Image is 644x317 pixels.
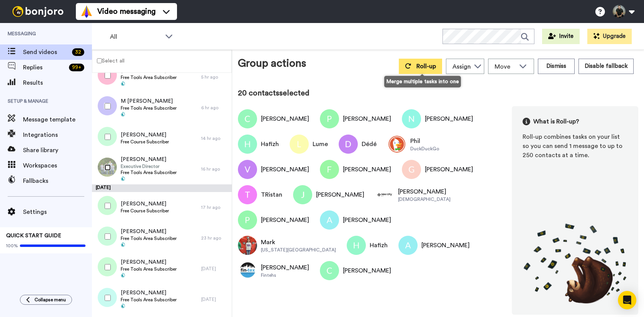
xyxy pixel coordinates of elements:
img: vm-color.svg [80,5,93,18]
span: M [PERSON_NAME] [121,97,177,105]
div: [DATE] [201,296,228,302]
img: Image of Carla [238,109,257,128]
span: Roll-up [416,63,436,69]
span: Free Tools Area Subscriber [121,105,177,111]
span: Free Tools Area Subscriber [121,266,177,272]
img: Image of Mark [238,236,257,255]
div: [PERSON_NAME] [343,266,391,275]
div: Dédé [362,140,377,149]
button: Upgrade [587,29,632,44]
img: Image of Hafizh [238,135,257,154]
span: Free Tools Area Subscriber [121,74,177,80]
span: Workspaces [23,161,92,170]
div: [PERSON_NAME] [343,165,391,174]
img: Image of František [320,160,339,179]
div: [PERSON_NAME] [261,165,309,174]
span: Free Tools Area Subscriber [121,169,177,176]
div: Fintehs [261,272,309,278]
div: [DATE] [92,184,232,192]
div: Open Intercom Messenger [618,291,636,309]
div: [US_STATE][GEOGRAPHIC_DATA] [261,247,336,253]
div: [PERSON_NAME] [261,215,309,225]
img: Image of Phil [387,135,406,154]
div: [PERSON_NAME] [261,114,309,123]
span: [PERSON_NAME] [121,200,169,208]
img: Image of Lara [375,185,394,204]
div: 14 hr ago [201,135,228,141]
div: [PERSON_NAME] [425,165,473,174]
span: Free Tools Area Subscriber [121,235,177,241]
div: [PERSON_NAME] [343,114,391,123]
span: Free Tools Area Subscriber [121,297,177,303]
div: [DEMOGRAPHIC_DATA] [398,196,451,202]
span: [PERSON_NAME] [121,228,177,235]
div: 16 hr ago [201,166,228,172]
span: Fallbacks [23,176,92,186]
span: Video messaging [97,6,156,17]
span: Executive Director [121,163,177,169]
div: 17 hr ago [201,204,228,210]
div: Assign [452,62,471,71]
img: Image of Conrad [320,261,339,280]
span: Replies [23,63,66,72]
span: QUICK START GUIDE [6,233,61,238]
span: [PERSON_NAME] [121,258,177,266]
div: 99 + [69,64,84,71]
input: Select all [97,58,102,63]
img: Image of Dédé [339,135,358,154]
img: Image of Alex [320,210,339,230]
div: 23 hr ago [201,235,228,241]
div: Phil [410,136,439,146]
span: Collapse menu [34,297,66,303]
img: Image of Pedro [238,210,257,230]
button: Roll-up [399,59,442,74]
span: What is Roll-up? [533,117,579,126]
div: 32 [72,48,84,56]
img: Image of Alexander Jakab [398,236,418,255]
img: joro-roll.png [523,223,628,304]
span: Free Course Subscriber [121,139,169,145]
span: [PERSON_NAME] [121,131,169,139]
span: All [110,32,161,41]
div: Lume [313,140,328,149]
div: Roll-up combines tasks on your list so you can send 1 message to up to 250 contacts at a time. [523,132,628,160]
span: [PERSON_NAME] [121,289,177,297]
span: Integrations [23,130,92,140]
label: Select all [92,56,125,65]
span: Share library [23,146,92,155]
button: Disable fallback [578,59,634,74]
div: [PERSON_NAME] [261,263,309,272]
img: Image of James [293,185,312,204]
img: Image of TRistan [238,185,257,204]
div: Mark [261,238,336,247]
div: [PERSON_NAME] [421,241,470,250]
button: Invite [542,29,580,44]
div: [PERSON_NAME] [316,190,364,199]
button: Dismiss [538,59,575,74]
div: Hafizh [370,241,388,250]
div: 6 hr ago [201,105,228,111]
img: Image of Pascal [320,109,339,128]
img: bj-logo-header-white.svg [9,6,67,17]
img: Image of Gwendoline [402,160,421,179]
div: TRistan [261,190,282,199]
button: Collapse menu [20,295,72,305]
img: Image of Vicky [238,261,257,280]
span: Settings [23,207,92,217]
span: [PERSON_NAME] [121,156,177,163]
span: Free Course Subscriber [121,208,169,214]
div: DuckDuckGo [410,146,439,152]
div: [DATE] [201,266,228,272]
img: Image of Nitesh [402,109,421,128]
img: Image of Hafizh [347,236,366,255]
div: 5 hr ago [201,74,228,80]
div: Hafizh [261,140,279,149]
div: Merge multiple tasks into one [384,76,461,87]
div: [PERSON_NAME] [425,114,473,123]
div: 20 contacts selected [238,88,638,99]
div: [PERSON_NAME] [398,187,451,196]
span: Message template [23,115,92,124]
div: Group actions [238,56,306,74]
img: Image of Vagner s campos [238,160,257,179]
